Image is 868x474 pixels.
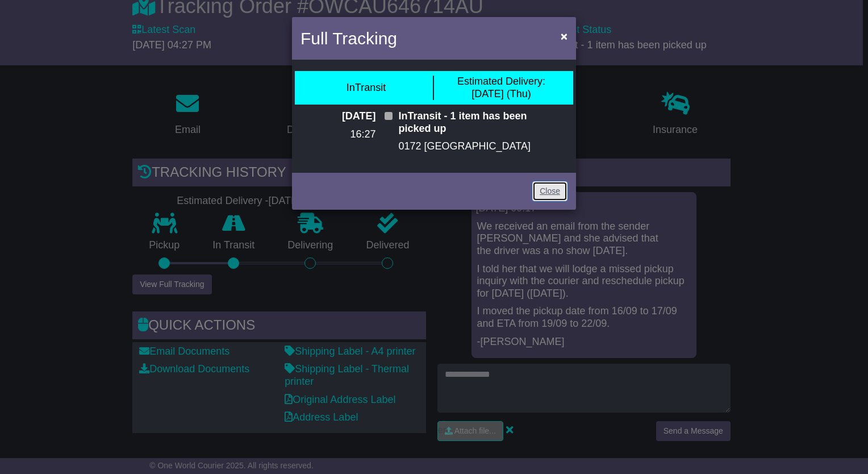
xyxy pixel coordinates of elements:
div: [DATE] (Thu) [457,76,545,100]
p: 0172 [GEOGRAPHIC_DATA] [399,140,552,153]
button: Close [555,24,573,48]
a: Close [532,181,567,201]
p: 16:27 [316,128,376,141]
span: × [561,30,567,43]
h4: Full Tracking [301,26,397,51]
p: InTransit - 1 item has been picked up [399,110,552,135]
span: Estimated Delivery: [457,76,545,87]
div: InTransit [347,82,386,94]
p: [DATE] [316,110,376,123]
